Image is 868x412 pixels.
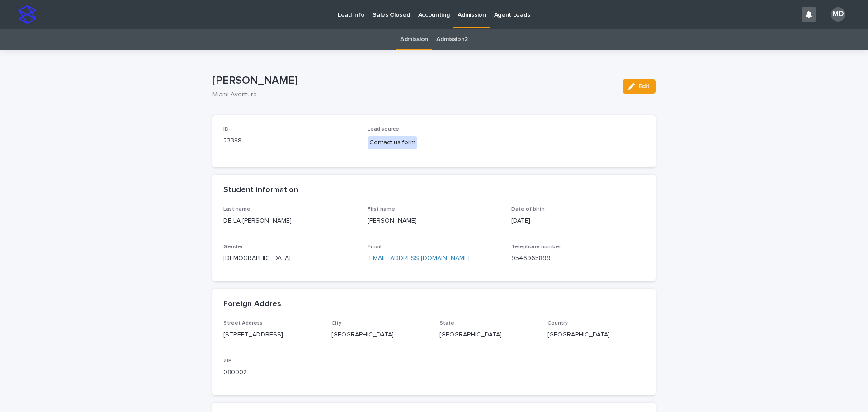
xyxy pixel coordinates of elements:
p: [PERSON_NAME] [368,216,501,226]
p: Miami Aventura [212,91,612,99]
span: Date of birth [511,207,545,212]
h2: Foreign Addres [223,299,281,309]
div: MD [831,7,845,22]
p: 23388 [223,136,357,146]
span: Gender [223,244,243,250]
span: State [439,321,454,326]
img: stacker-logo-s-only.png [18,5,36,24]
a: Admission [400,29,428,50]
p: [DEMOGRAPHIC_DATA] [223,254,357,263]
span: Email [368,244,382,250]
p: [GEOGRAPHIC_DATA] [547,330,645,340]
span: ZIP [223,358,232,364]
span: City [331,321,341,326]
p: DE LA [PERSON_NAME] [223,216,357,226]
div: Contact us form [368,136,417,149]
a: [EMAIL_ADDRESS][DOMAIN_NAME] [368,255,470,261]
a: 9546965899 [511,255,551,261]
button: Edit [623,79,656,94]
span: Country [547,321,568,326]
p: [STREET_ADDRESS] [223,330,321,340]
span: Last name [223,207,250,212]
h2: Student information [223,185,298,195]
span: Lead source [368,127,399,132]
p: [GEOGRAPHIC_DATA] [439,330,537,340]
span: Edit [638,83,650,90]
span: Telephone number [511,244,561,250]
a: Admission2 [436,29,468,50]
p: [GEOGRAPHIC_DATA] [331,330,429,340]
span: Street Address [223,321,263,326]
p: 080002 [223,368,321,377]
span: First name [368,207,395,212]
p: [DATE] [511,216,645,226]
span: ID [223,127,229,132]
p: [PERSON_NAME] [212,74,615,87]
